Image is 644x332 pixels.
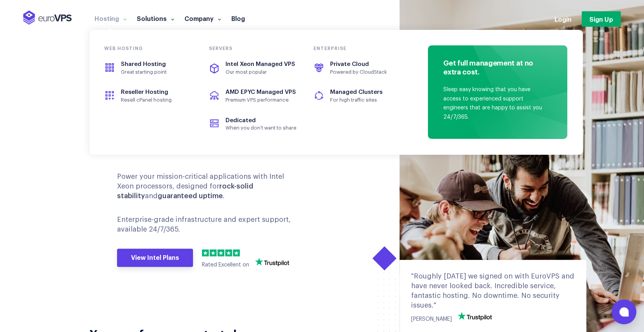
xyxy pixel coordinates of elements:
span: When you don’t want to share [226,125,297,131]
span: For high traffic sites [330,97,401,103]
span: Premium VPS performance [226,97,297,103]
a: Solutions [132,14,179,22]
a: DedicatedWhen you don’t want to share [201,110,306,138]
span: Reseller Hosting [121,89,168,95]
img: 1 [202,249,209,256]
a: Company [179,14,226,22]
img: 3 [217,249,224,256]
a: Sign Up [582,11,621,27]
span: Rated Excellent on [202,262,249,268]
span: Powered by CloudStack [330,69,401,75]
span: Managed Clusters [330,89,382,95]
img: 2 [210,249,217,256]
a: Private CloudPowered by CloudStack [306,54,410,82]
p: Enterprise-grade infrastructure and expert support, available 24/7/365. [117,215,301,234]
span: AMD EPYC Managed VPS [226,89,296,95]
div: VPS Hosting engineered for performance and peace of mind [90,95,316,155]
a: AMD EPYC Managed VPSPremium VPS performance [201,82,306,110]
span: [PERSON_NAME] [411,316,452,322]
b: rock-solid stability [117,183,253,199]
span: Our most popular [226,69,297,75]
img: EuroVPS [23,10,72,25]
a: Hosting [90,14,132,22]
div: "Roughly [DATE] we signed on with EuroVPS and have never looked back. Incredible service, fantast... [411,271,575,311]
img: 5 [233,249,240,256]
button: Open chat window [611,299,636,324]
a: Managed ClustersFor high traffic sites [306,82,410,110]
a: Login [554,15,572,23]
span: Great starting point [121,69,192,75]
span: Private Cloud [330,61,369,67]
span: Shared Hosting [121,61,166,67]
p: Power your mission-critical applications with Intel Xeon processors, designed for and . [117,172,301,201]
b: guaranteed uptime [158,192,223,199]
p: Sleep easy knowing that you have access to experienced support engineers that are happy to assist... [443,85,548,122]
a: View Intel Plans [117,249,193,267]
span: Intel Xeon Managed VPS [226,61,295,67]
img: 4 [225,249,232,256]
a: Reseller HostingResell cPanel hosting [96,82,201,110]
a: Intel Xeon Managed VPSOur most popular [201,54,306,82]
a: Blog [226,14,250,22]
a: Shared HostingGreat starting point [96,54,201,82]
span: Dedicated [226,118,256,123]
h4: Get full management at no extra cost. [443,58,548,78]
span: Resell cPanel hosting [121,97,192,103]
